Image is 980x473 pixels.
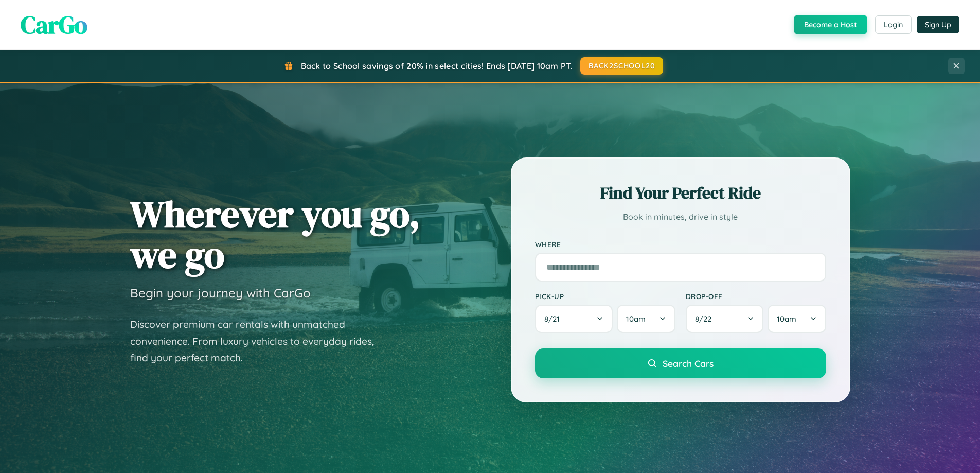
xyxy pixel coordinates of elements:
button: Search Cars [535,348,826,378]
h1: Wherever you go, we go [130,194,420,275]
span: Back to School savings of 20% in select cities! Ends [DATE] 10am PT. [301,61,573,71]
label: Drop-off [686,292,826,301]
button: BACK2SCHOOL20 [580,57,663,75]
button: 10am [617,305,675,333]
label: Pick-up [535,292,675,301]
button: 10am [768,305,826,333]
h2: Find Your Perfect Ride [535,182,826,204]
button: 8/21 [535,305,613,333]
span: 8 / 22 [695,314,717,324]
button: Login [875,15,912,34]
span: 10am [626,314,646,324]
p: Discover premium car rentals with unmatched convenience. From luxury vehicles to everyday rides, ... [130,316,387,366]
span: CarGo [21,8,87,42]
label: Where [535,240,826,249]
span: 8 / 21 [544,314,565,324]
h3: Begin your journey with CarGo [130,285,311,301]
span: 10am [777,314,796,324]
button: 8/22 [686,305,764,333]
p: Book in minutes, drive in style [535,209,826,224]
button: Become a Host [794,15,867,34]
button: Sign Up [917,16,959,33]
span: Search Cars [663,358,714,369]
